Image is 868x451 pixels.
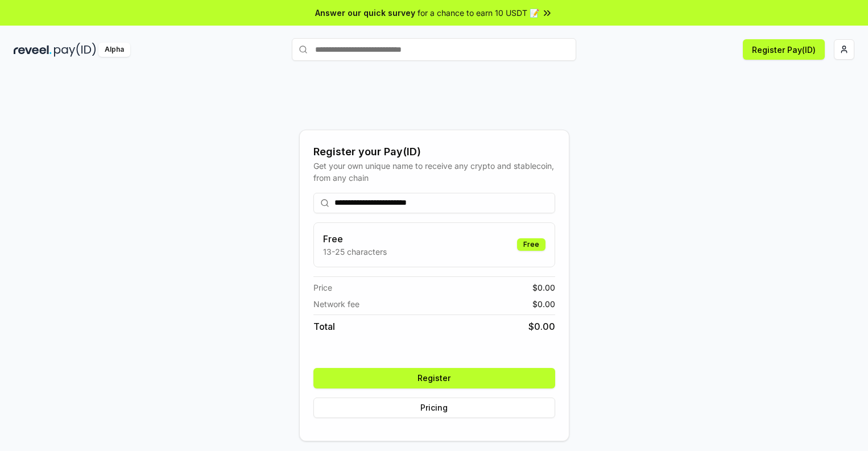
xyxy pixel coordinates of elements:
[528,320,555,333] span: $ 0.00
[313,298,359,310] span: Network fee
[517,238,545,251] div: Free
[532,298,555,310] span: $ 0.00
[418,7,539,19] span: for a chance to earn 10 USDT 📝
[313,160,555,184] div: Get your own unique name to receive any crypto and stablecoin, from any chain
[315,7,415,19] span: Answer our quick survey
[323,246,387,258] p: 13-25 characters
[54,43,96,57] img: pay_id
[98,43,130,57] div: Alpha
[14,43,52,57] img: reveel_dark
[743,39,825,60] button: Register Pay(ID)
[313,144,555,160] div: Register your Pay(ID)
[323,232,387,246] h3: Free
[313,320,335,333] span: Total
[313,282,332,293] span: Price
[313,368,555,388] button: Register
[313,398,555,418] button: Pricing
[532,282,555,293] span: $ 0.00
